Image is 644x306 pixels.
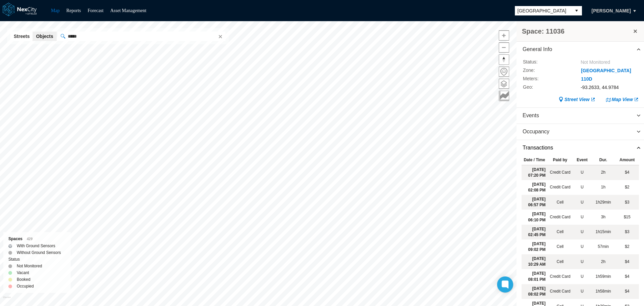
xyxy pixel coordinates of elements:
[523,128,549,136] span: Occupancy
[573,180,591,195] td: Unknown
[565,96,590,103] span: Street View
[17,249,61,256] label: Without Ground Sensors
[17,269,29,276] label: Vacant
[573,225,591,239] td: Unknown
[27,237,33,241] span: 429
[615,165,639,180] td: $4
[499,31,509,40] span: Zoom in
[17,263,42,269] label: Not Monitored
[547,254,573,269] td: Cell
[547,210,573,224] td: Credit Card
[547,156,573,165] th: Paid by
[17,243,55,249] label: With Ground Sensors
[522,156,547,165] th: Date / Time
[523,75,571,83] label: Meters :
[518,7,569,14] span: [GEOGRAPHIC_DATA]
[17,276,31,283] label: Booked
[591,195,615,210] td: 1h29min
[523,84,571,91] label: Geo :
[615,284,639,299] td: $4
[523,144,553,152] span: Transactions
[522,27,632,36] h3: Space: 11036
[615,225,639,239] td: $3
[573,254,591,269] td: Unknown
[3,296,11,304] a: Mapbox homepage
[522,165,547,180] td: [DATE] 07:20 PM
[591,180,615,195] td: 1h
[606,96,639,103] a: Map View
[571,6,582,15] button: select
[592,7,631,14] span: [PERSON_NAME]
[66,8,81,13] a: Reports
[547,180,573,195] td: Credit Card
[547,269,573,284] td: Credit Card
[522,180,547,195] td: [DATE] 02:08 PM
[522,225,547,239] td: [DATE] 02:45 PM
[216,33,223,40] button: Clear
[581,84,639,91] div: -93.2633, 44.9784
[547,165,573,180] td: Credit Card
[522,210,547,224] td: [DATE] 06:10 PM
[591,210,615,224] td: 3h
[499,79,509,89] button: Layers management
[36,33,53,40] span: Objects
[522,284,547,299] td: [DATE] 08:02 PM
[10,32,33,41] button: Streets
[573,210,591,224] td: Unknown
[499,30,509,41] button: Zoom in
[591,239,615,254] td: 57min
[591,156,615,165] th: Dur.
[573,195,591,210] td: Unknown
[591,225,615,239] td: 1h15min
[615,156,639,165] th: Amount
[585,5,638,16] button: [PERSON_NAME]
[573,284,591,299] td: Unknown
[499,54,509,65] button: Reset bearing to north
[581,67,632,74] button: [GEOGRAPHIC_DATA]
[591,254,615,269] td: 2h
[615,180,639,195] td: $2
[581,59,610,65] span: Not Monitored
[51,8,60,13] a: Map
[615,239,639,254] td: $2
[14,33,30,40] span: Streets
[522,254,547,269] td: [DATE] 10:29 AM
[523,67,571,74] label: Zone :
[33,32,56,41] button: Objects
[591,165,615,180] td: 2h
[573,165,591,180] td: Unknown
[499,42,509,53] button: Zoom out
[110,8,147,13] a: Asset Management
[573,239,591,254] td: Unknown
[615,210,639,224] td: $15
[573,156,591,165] th: Event
[547,239,573,254] td: Cell
[591,284,615,299] td: 1h58min
[581,76,592,83] button: 110D
[88,8,103,13] a: Forecast
[523,46,552,53] span: General Info
[522,239,547,254] td: [DATE] 09:02 PM
[8,256,66,263] div: Status
[17,283,34,290] label: Occupied
[547,284,573,299] td: Credit Card
[499,55,509,64] span: Reset bearing to north
[615,254,639,269] td: $4
[591,269,615,284] td: 1h59min
[499,67,509,77] button: Home
[523,58,571,66] label: Status :
[522,195,547,210] td: [DATE] 06:57 PM
[499,43,509,52] span: Zoom out
[612,96,633,103] span: Map View
[615,269,639,284] td: $4
[523,112,539,120] span: Events
[573,269,591,284] td: Unknown
[615,195,639,210] td: $3
[547,195,573,210] td: Cell
[522,269,547,284] td: [DATE] 08:01 PM
[8,235,66,243] div: Spaces
[499,91,509,101] button: Key metrics
[558,96,596,103] a: Street View
[547,225,573,239] td: Cell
